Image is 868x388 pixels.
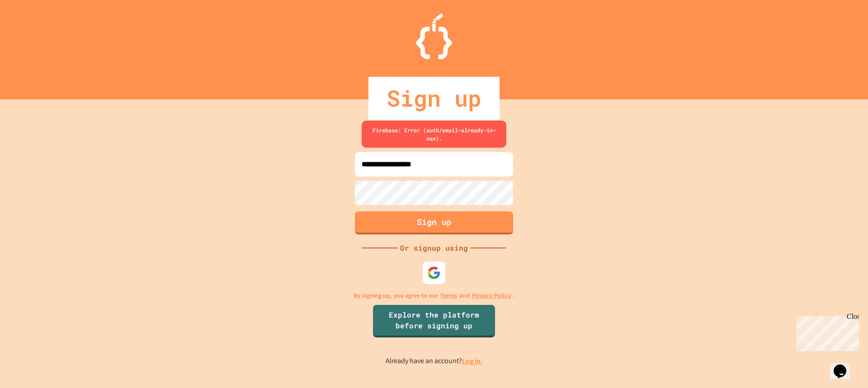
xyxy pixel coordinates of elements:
[373,305,495,337] a: Explore the platform before signing up
[830,352,859,379] iframe: chat widget
[462,356,483,366] a: Log in.
[440,291,457,300] a: Terms
[355,211,513,234] button: Sign up
[354,291,515,300] p: By signing up, you agree to our and .
[472,291,511,300] a: Privacy Policy
[4,4,62,57] div: Chat with us now!Close
[793,313,859,351] iframe: chat widget
[362,121,506,148] div: Firebase: Error (auth/email-already-in-use).
[398,243,470,253] div: Or signup using
[416,14,452,59] img: Logo.svg
[427,266,441,280] img: google-icon.svg
[368,77,500,120] div: Sign up
[386,355,483,367] p: Already have an account?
